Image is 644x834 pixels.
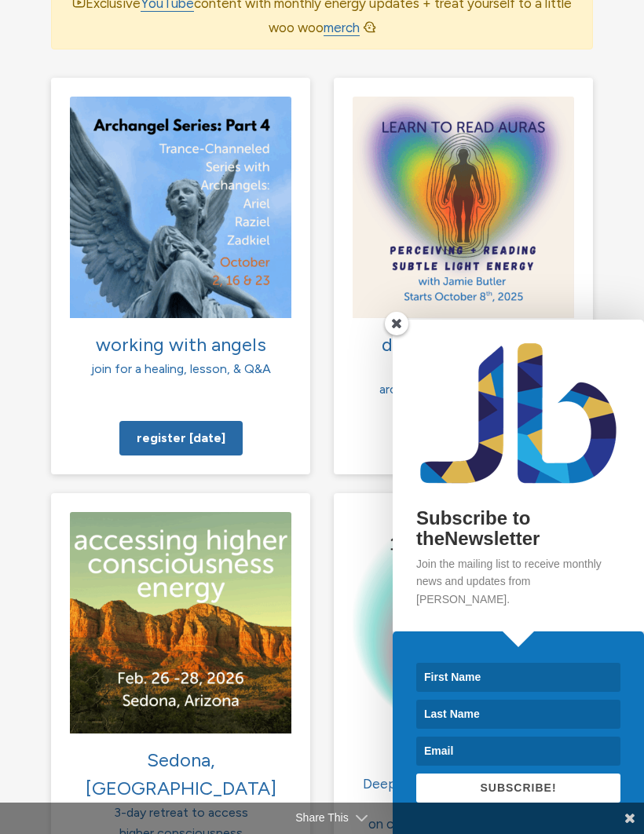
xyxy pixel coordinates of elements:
p: Join the mailing list to receive monthly news and updates from [PERSON_NAME]. [416,555,620,608]
span: SUBSCRIBE! [480,781,556,794]
h2: Subscribe to theNewsletter [416,508,620,550]
span: join for a healing, lesson, & Q&A [91,361,271,376]
a: merch [324,20,360,36]
input: Last Name [416,700,620,729]
input: First Name [416,663,620,692]
span: Sedona, [GEOGRAPHIC_DATA] [86,748,276,799]
a: Register [DATE] [119,421,243,455]
span: working with angels [96,333,266,356]
input: Email [416,737,620,766]
button: SUBSCRIBE! [416,774,620,803]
